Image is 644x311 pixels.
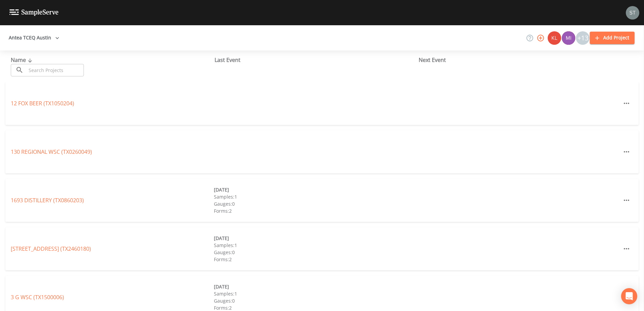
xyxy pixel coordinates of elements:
div: Miriaha Caddie [561,31,576,45]
img: 8315ae1e0460c39f28dd315f8b59d613 [626,6,639,20]
div: [DATE] [214,235,417,242]
div: Samples: 1 [214,290,417,297]
div: Gauges: 0 [214,249,417,256]
a: [STREET_ADDRESS] (TX2460180) [11,245,91,252]
div: [DATE] [214,283,417,290]
img: a1ea4ff7c53760f38bef77ef7c6649bf [562,31,575,45]
input: Search Projects [26,64,84,76]
div: Forms: 2 [214,256,417,263]
div: Open Intercom Messenger [621,288,637,304]
a: 130 REGIONAL WSC (TX0260049) [11,148,92,155]
span: Name [11,56,34,64]
button: Add Project [590,32,635,44]
div: Samples: 1 [214,242,417,249]
a: 12 FOX BEER (TX1050204) [11,100,74,107]
div: +13 [576,31,589,45]
div: Gauges: 0 [214,297,417,304]
button: Antea TCEQ Austin [6,32,62,44]
div: Forms: 2 [214,207,417,214]
div: Last Event [215,56,418,64]
a: 1693 DISTILLERY (TX0860203) [11,197,84,204]
div: Samples: 1 [214,193,417,200]
div: Next Event [419,56,622,64]
a: 3 G WSC (TX1500006) [11,293,64,301]
div: [DATE] [214,186,417,193]
img: 9c4450d90d3b8045b2e5fa62e4f92659 [548,31,561,45]
img: logo [9,9,59,16]
div: Gauges: 0 [214,200,417,207]
div: Kler Teran [547,31,561,45]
